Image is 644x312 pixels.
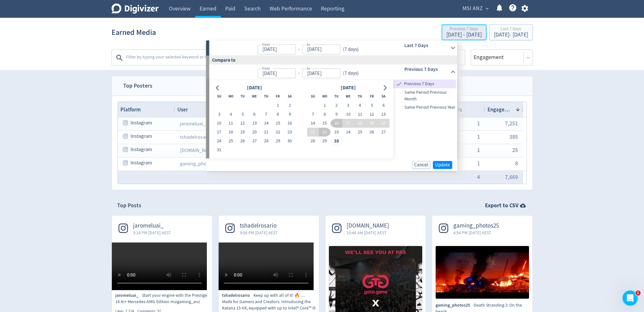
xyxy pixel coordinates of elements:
[131,157,152,169] span: Instagram
[272,110,284,119] button: 8
[488,106,513,113] span: Engagement
[393,80,456,88] div: Previous 7 Days
[237,92,248,101] th: Tuesday
[225,128,237,136] button: 18
[307,110,319,119] button: 7
[378,101,389,110] button: 6
[477,121,480,126] button: 1
[330,92,342,101] th: Tuesday
[342,128,354,136] button: 24
[180,147,216,154] a: [DOMAIN_NAME]
[477,174,480,180] span: 4
[284,101,296,110] button: 2
[213,136,225,145] button: 24
[433,161,452,169] button: Update
[284,136,296,145] button: 30
[260,128,272,136] button: 21
[330,136,342,145] button: 30
[393,104,456,111] span: Same Period Previous Year
[117,202,141,209] h2: Top Posts
[225,136,237,145] button: 25
[225,92,237,101] th: Monday
[240,222,278,229] span: tshadelrosario
[442,24,487,40] button: Previous 7 Days[DATE] - [DATE]
[354,110,366,119] button: 11
[635,290,641,295] span: 1
[446,32,482,38] div: [DATE] - [DATE]
[414,163,428,167] span: Cancel
[123,147,129,152] svg: instagram
[307,119,319,128] button: 14
[340,46,361,53] div: ( 7 days )
[180,134,211,140] a: tshadelrosario
[366,119,378,128] button: 19
[404,65,448,73] h6: Previous 7 Days
[307,65,310,71] label: to
[319,128,330,136] button: 22
[494,27,528,32] div: Last 7 Days
[272,101,284,110] button: 1
[240,229,278,236] span: 9:08 PM [DATE] AEST
[296,70,302,77] div: -
[622,290,638,306] iframe: Intercom live chat
[133,229,171,236] span: 3:14 PM [DATE] AEST
[378,92,389,101] th: Saturday
[118,76,158,96] span: Top Posters
[347,222,389,229] span: [DOMAIN_NAME]
[272,128,284,136] button: 22
[446,27,482,32] div: Previous 7 Days
[378,128,389,136] button: 27
[393,80,456,111] nav: presets
[248,136,260,145] button: 27
[222,292,253,299] span: tshadelrosario
[340,70,359,77] div: ( 7 days )
[342,101,354,110] button: 3
[213,83,222,92] button: Go to previous month
[307,92,319,101] th: Sunday
[209,64,457,80] div: from-to(7 days)Previous 7 Days
[380,83,389,92] button: Go to next month
[262,65,270,71] label: from
[319,136,330,145] button: 29
[123,160,129,166] svg: instagram
[180,121,206,127] a: jaromeluai_
[515,161,518,166] button: 8
[296,46,302,53] div: -
[330,110,342,119] button: 9
[435,163,450,167] span: Update
[489,24,533,40] button: Last 7 Days[DATE]- [DATE]
[505,174,518,180] button: 7,669
[505,121,518,126] span: 7,251
[393,89,456,103] span: Same Period Previous Month
[494,32,528,38] div: [DATE] - [DATE]
[307,42,310,47] label: to
[123,120,129,126] svg: instagram
[213,110,225,119] button: 3
[260,92,272,101] th: Thursday
[260,110,272,119] button: 7
[307,136,319,145] button: 28
[248,110,260,119] button: 6
[213,92,225,101] th: Sunday
[477,161,480,166] button: 1
[180,161,219,167] a: gaming_photos25
[177,106,188,113] span: User
[248,119,260,128] button: 13
[366,101,378,110] button: 5
[284,110,296,119] button: 9
[460,3,490,14] button: MSI ANZ
[393,88,456,103] div: Same Period Previous Month
[209,40,457,56] div: from-to(7 days)Last 7 Days
[404,42,448,49] h6: Last 7 Days
[342,119,354,128] button: 17
[284,128,296,136] button: 23
[237,119,248,128] button: 12
[131,117,152,129] span: Instagram
[354,92,366,101] th: Thursday
[123,133,129,139] svg: instagram
[378,119,389,128] button: 20
[477,147,480,153] button: 1
[260,119,272,128] button: 14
